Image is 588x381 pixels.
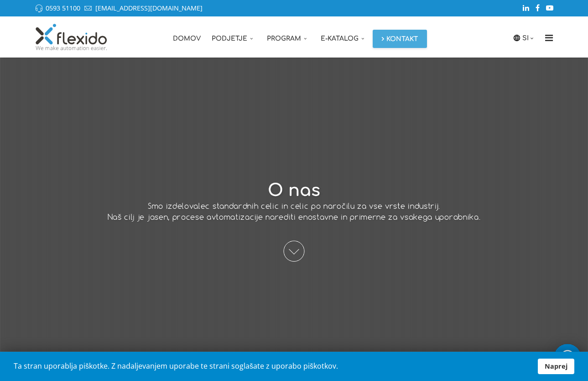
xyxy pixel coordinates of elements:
a: Naprej [538,359,574,374]
a: E-katalog [315,16,373,58]
img: icon-laguage.svg [513,34,521,42]
a: Menu [542,16,557,58]
a: Kontakt [373,30,427,48]
a: Domov [167,16,206,58]
a: SI [522,33,536,43]
i: Menu [542,33,557,42]
img: Flexido, d.o.o. [34,23,109,51]
a: 0593 51100 [46,4,80,12]
a: Podjetje [206,16,261,58]
a: [EMAIL_ADDRESS][DOMAIN_NAME] [95,4,203,12]
img: whatsapp_icon_white.svg [558,349,577,366]
a: Program [261,16,315,58]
